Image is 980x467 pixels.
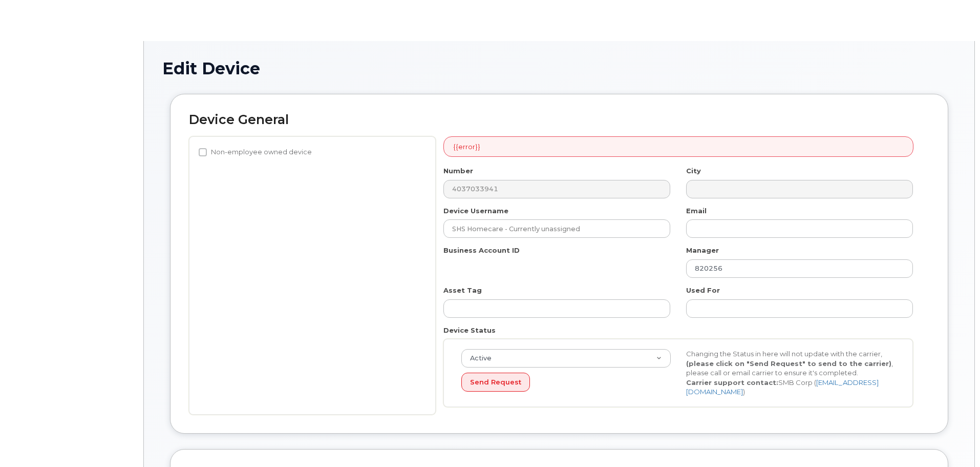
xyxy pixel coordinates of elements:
label: Number [443,166,473,176]
label: Used For [686,286,720,295]
button: Send Request [461,373,530,392]
label: Manager [686,246,719,255]
label: Business Account ID [443,246,520,255]
h1: Edit Device [162,59,956,77]
label: City [686,166,701,176]
label: Device Status [443,326,496,335]
label: Asset Tag [443,286,482,295]
strong: (please click on "Send Request" to send to the carrier) [686,359,891,368]
input: Non-employee owned device [199,148,207,156]
label: Device Username [443,206,508,216]
label: Non-employee owned device [199,146,312,158]
strong: Carrier support contact: [686,378,778,387]
a: [EMAIL_ADDRESS][DOMAIN_NAME] [686,378,879,396]
div: {{error}} [443,136,913,157]
label: Email [686,206,707,216]
div: Changing the Status in here will not update with the carrier, , please call or email carrier to e... [678,349,903,397]
input: Select manager [686,259,913,278]
h2: Device General [189,113,929,127]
